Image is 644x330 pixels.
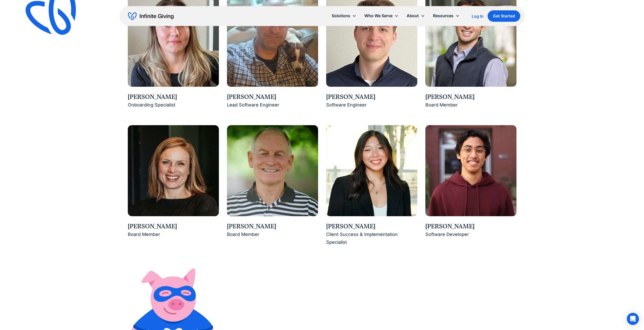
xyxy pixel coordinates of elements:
[227,231,318,238] div: Board Member
[128,222,219,231] div: [PERSON_NAME]
[627,313,639,325] div: Open Intercom Messenger
[425,93,516,101] div: [PERSON_NAME]
[429,10,464,21] div: Resources
[425,101,516,109] div: Board Member
[425,222,516,231] div: [PERSON_NAME]
[328,10,360,21] div: Solutions
[326,231,417,246] div: Client Success & Implementation Specialist
[128,101,219,109] div: Onboarding Specialist
[472,13,484,19] a: Log In
[128,12,174,20] a: home
[326,101,417,109] div: Software Engineer
[488,10,520,22] a: Get Started
[128,231,219,238] div: Board Member
[364,12,392,19] div: Who We Serve
[326,222,417,231] div: [PERSON_NAME]
[403,10,429,21] div: About
[227,101,318,109] div: Lead Software Engineer
[227,222,318,231] div: [PERSON_NAME]
[326,93,417,101] div: [PERSON_NAME]
[425,231,516,238] div: Software Developer
[360,10,403,21] div: Who We Serve
[472,14,484,18] div: Log In
[128,93,219,101] div: [PERSON_NAME]
[407,12,419,19] div: About
[433,12,453,19] div: Resources
[227,93,318,101] div: [PERSON_NAME]
[332,12,350,19] div: Solutions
